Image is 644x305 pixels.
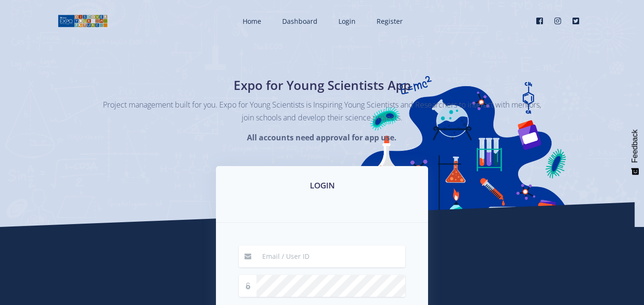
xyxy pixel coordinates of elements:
[377,17,403,26] span: Register
[103,98,542,124] p: Project management built for you. Expo for Young Scientists is Inspiring Young Scientists and Res...
[273,9,325,34] a: Dashboard
[58,14,108,28] img: logo01.png
[367,9,410,34] a: Register
[282,17,317,26] span: Dashboard
[243,17,261,26] span: Home
[631,129,639,163] span: Feedback
[148,76,496,95] h1: Expo for Young Scientists App
[256,246,405,267] input: Email / User ID
[247,132,397,143] strong: All accounts need approval for app use.
[329,9,363,34] a: Login
[233,9,269,34] a: Home
[338,17,356,26] span: Login
[626,120,644,185] button: Feedback - Show survey
[227,179,417,192] h3: LOGIN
